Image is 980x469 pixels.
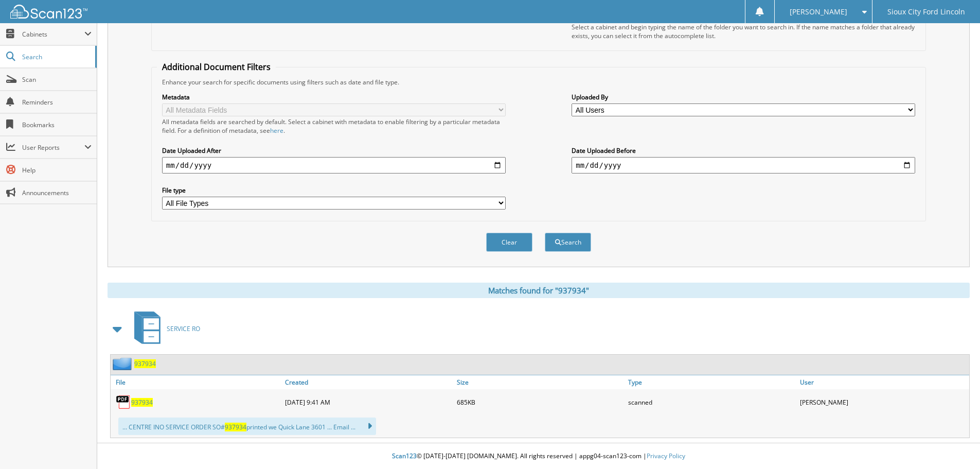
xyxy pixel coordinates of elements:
div: scanned [626,392,797,412]
a: Privacy Policy [647,451,685,460]
a: Size [454,375,626,389]
label: Metadata [162,93,506,101]
img: PDF.png [116,394,131,410]
a: Type [626,375,797,389]
legend: Additional Document Filters [157,61,276,73]
div: © [DATE]-[DATE] [DOMAIN_NAME]. All rights reserved | appg04-scan123-com | [97,444,980,469]
div: ... CENTRE INO SERVICE ORDER SO# printed we Quick Lane 3601 ... Email ... [118,418,376,435]
div: Enhance your search for specific documents using filters such as date and file type. [157,78,920,86]
input: start [162,157,506,173]
a: 937934 [134,359,156,368]
label: File type [162,186,506,195]
div: Select a cabinet and begin typing the name of the folder you want to search in. If the name match... [572,23,915,40]
div: All metadata fields are searched by default. Select a cabinet with metadata to enable filtering b... [162,117,506,135]
span: User Reports [22,143,84,152]
label: Uploaded By [572,93,915,101]
span: Reminders [22,98,92,107]
a: 937934 [131,398,153,407]
a: here [270,126,283,135]
input: end [572,157,915,173]
span: Scan123 [392,451,417,460]
span: Bookmarks [22,120,92,129]
div: 685KB [454,392,626,412]
a: File [111,375,282,389]
a: User [797,375,969,389]
div: Matches found for "937934" [108,283,970,298]
span: Search [22,53,90,61]
div: [DATE] 9:41 AM [282,392,454,412]
span: Cabinets [22,30,84,39]
span: SERVICE RO [167,324,200,333]
span: 937934 [225,423,246,431]
div: [PERSON_NAME] [797,392,969,412]
button: Clear [486,233,532,252]
label: Date Uploaded After [162,146,506,155]
img: folder2.png [113,357,134,370]
span: Announcements [22,188,92,197]
iframe: Chat Widget [929,420,980,469]
span: [PERSON_NAME] [790,9,847,15]
a: SERVICE RO [128,308,200,349]
button: Search [545,233,591,252]
img: scan123-logo-white.svg [10,5,87,19]
a: Created [282,375,454,389]
span: Scan [22,75,92,84]
label: Date Uploaded Before [572,146,915,155]
span: Help [22,166,92,175]
span: Sioux City Ford Lincoln [887,9,965,15]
